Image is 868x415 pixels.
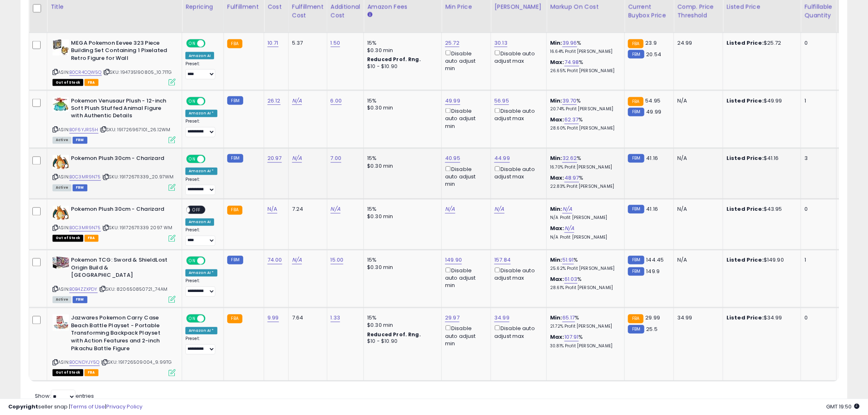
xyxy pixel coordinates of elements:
div: $49.99 [726,97,795,105]
a: 39.96 [562,39,577,47]
a: N/A [267,205,277,214]
div: ASIN: [53,39,176,85]
div: Disable auto adjust min [445,107,484,130]
div: ASIN: [53,315,176,375]
span: | SKU: 191726711339 2097 WM [102,225,173,231]
p: 22.83% Profit [PERSON_NAME] [550,184,618,190]
a: N/A [494,205,504,214]
span: All listings that are currently out of stock and unavailable for purchase on Amazon [53,79,83,86]
a: 48.97 [564,174,579,182]
div: Comp. Price Threshold [677,2,720,20]
div: Disable auto adjust max [494,266,540,282]
b: Max: [550,116,564,124]
a: N/A [331,205,340,214]
span: 23.9 [646,39,657,47]
span: ON [187,156,197,163]
div: Disable auto adjust min [445,49,484,73]
div: Amazon AI [185,52,214,59]
p: 16.70% Profit [PERSON_NAME] [550,165,618,171]
div: ASIN: [53,155,176,190]
div: 0 [804,315,830,322]
b: Pokemon Venusaur Plush - 12-inch Soft Plush Stuffed Animal Figure with Authentic Details [71,97,171,122]
span: ON [187,258,197,265]
a: 39.70 [562,97,577,105]
b: Pokemon Plush 30cm - Charizard [71,155,171,165]
a: 25.72 [445,39,459,47]
div: Fulfillment Cost [292,2,324,20]
b: Max: [550,333,564,341]
a: N/A [292,256,302,265]
a: Privacy Policy [106,403,142,410]
small: FBM [628,325,644,334]
div: Amazon AI * [185,327,217,335]
a: 44.99 [494,155,510,163]
a: 30.13 [494,39,507,47]
span: FBM [73,137,87,144]
div: Amazon AI [185,219,214,226]
span: 20.54 [646,50,662,58]
span: All listings that are currently out of stock and unavailable for purchase on Amazon [53,369,83,376]
div: N/A [677,257,717,264]
div: 7.24 [292,206,321,213]
small: FBA [227,39,242,48]
b: Listed Price: [726,155,764,162]
div: 7.64 [292,315,321,322]
div: Amazon Fees [367,2,438,11]
div: 3 [804,155,830,162]
span: FBA [85,79,98,86]
div: % [550,257,618,272]
div: $0.30 min [367,47,435,54]
div: Disable auto adjust min [445,165,484,189]
a: 20.97 [267,155,282,163]
span: All listings that are currently out of stock and unavailable for purchase on Amazon [53,235,83,242]
a: 51.91 [562,256,574,265]
a: B0C3MR9N75 [69,174,101,181]
div: Cost [267,2,285,11]
div: Current Buybox Price [628,2,670,20]
span: | SKU: 191726967101_26.12WM [100,127,171,133]
a: B0CR4CQW5Q [69,69,102,76]
div: 15% [367,155,435,162]
strong: Copyright [8,403,38,410]
small: FBM [628,267,644,276]
span: OFF [190,207,203,214]
div: Markup on Cost [550,2,621,11]
span: | SKU: 191726509004_9.99TG [101,359,171,366]
a: N/A [292,97,302,105]
div: 1 [804,257,830,264]
span: FBM [73,185,87,192]
div: $10 - $10.90 [367,63,435,70]
img: 51q2oaGwIvL._SL40_.jpg [53,257,69,269]
div: 1 [804,97,830,105]
b: Listed Price: [726,256,764,264]
b: Pokemon Plush 30cm - Charizard [71,206,171,216]
a: N/A [562,205,572,214]
small: FBA [227,206,242,215]
div: % [550,39,618,55]
span: | SKU: 191726711339_20.97WM [102,174,174,180]
div: Disable auto adjust max [494,49,540,65]
a: 65.17 [562,314,575,322]
span: 41.16 [646,205,658,213]
p: 16.64% Profit [PERSON_NAME] [550,49,618,55]
div: Disable auto adjust max [494,107,540,123]
div: N/A [677,155,717,162]
b: Min: [550,205,562,213]
a: B0F6YJRS5H [69,127,98,134]
div: $34.99 [726,315,795,322]
a: 34.99 [494,314,509,322]
span: OFF [204,40,217,47]
div: Listed Price [726,2,797,11]
small: FBM [628,205,644,214]
div: 0 [804,206,830,213]
small: FBA [227,315,242,324]
a: 49.99 [445,97,460,105]
b: Jazwares Pokemon Carry Case Beach Battle Playset - Portable Transforming Backpack Playset with Ac... [71,315,171,355]
span: 49.99 [646,108,662,116]
small: FBM [628,108,644,116]
a: 1.33 [331,314,340,322]
div: $25.72 [726,39,795,47]
div: 15% [367,97,435,105]
div: % [550,175,618,190]
span: FBA [85,235,98,242]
